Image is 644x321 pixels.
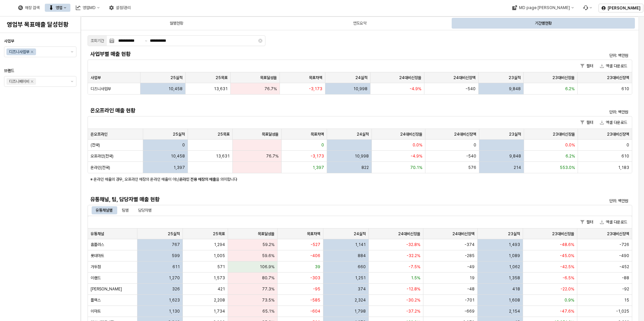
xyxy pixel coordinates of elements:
[509,309,520,314] span: 2,154
[91,132,107,137] span: 온오프라인
[560,309,574,314] span: -47.6%
[622,275,629,281] span: -88
[214,309,225,314] span: 1,734
[91,309,101,314] span: 이마트
[621,153,629,159] span: 610
[258,39,262,43] button: Clear
[91,86,111,92] span: 디즈니사업부
[597,62,630,70] button: 엑셀 다운로드
[7,21,74,28] h4: 영업부 목표매출 달성현황
[311,242,320,247] span: -527
[262,242,275,247] span: 59.2%
[31,50,33,53] div: Remove 디즈니사업부
[313,165,324,170] span: 1,397
[512,286,520,292] span: 418
[509,264,520,270] span: 1,062
[354,231,366,237] span: 24실적
[361,165,369,170] span: 822
[465,86,476,92] span: -540
[355,242,366,247] span: 1,141
[509,297,520,303] span: 1,608
[91,286,122,292] span: [PERSON_NAME]
[407,253,420,258] span: -32.2%
[560,253,574,258] span: -45.0%
[310,275,320,281] span: -303
[353,19,366,27] div: 연도요약
[607,75,629,80] span: 23대비신장액
[45,4,70,12] div: 영업
[353,86,367,92] span: 10,998
[258,231,275,237] span: 목표달성율
[552,231,574,237] span: 23대비신장율
[578,218,596,226] button: 필터
[599,4,643,12] button: [PERSON_NAME]
[56,5,62,10] div: 영업
[217,264,225,270] span: 571
[616,309,629,314] span: -1,025
[579,4,596,12] div: Menu item 6
[262,132,279,137] span: 목표달성율
[560,286,574,292] span: -22.0%
[72,4,104,12] button: 영업MD
[607,231,629,237] span: 23대비신장액
[560,264,574,270] span: -42.5%
[358,253,366,258] span: 884
[9,78,29,85] div: 디즈니베이비
[552,75,575,80] span: 23대비신장율
[218,286,225,292] span: 421
[500,52,628,59] p: 단위: 백만원
[509,75,521,80] span: 23실적
[399,75,421,80] span: 24대비신장율
[358,286,366,292] span: 374
[214,275,225,281] span: 1,573
[264,86,277,92] span: 76.7%
[355,75,367,80] span: 24실적
[468,165,476,170] span: 576
[118,206,133,214] div: 팀별
[262,297,275,303] span: 73.5%
[90,196,493,203] h5: 유통채널, 팀, 담당자별 매출 현황
[9,48,29,55] div: 디즈니사업부
[355,297,366,303] span: 2,324
[105,4,135,12] div: 설정/관리
[91,264,101,270] span: 가두점
[91,253,104,258] span: 롯데마트
[170,75,183,80] span: 25실적
[86,18,267,29] div: 월별현황
[411,275,420,281] span: 1.5%
[138,206,152,214] div: 담당자별
[578,118,596,127] button: 필터
[607,132,629,137] span: 23대비신장액
[406,297,420,303] span: -30.2%
[500,109,628,115] p: 단위: 백만원
[134,206,156,214] div: 담당자별
[321,142,324,148] span: 0
[406,309,420,314] span: -37.2%
[171,153,185,159] span: 10,458
[68,76,76,86] button: 제안 사항 표시
[626,142,629,148] span: 0
[91,231,104,237] span: 유통채널
[622,286,629,292] span: -92
[407,286,420,292] span: -12.8%
[216,75,228,80] span: 25목표
[410,86,421,92] span: -4.9%
[578,62,596,70] button: 필터
[508,4,578,12] button: MD page [PERSON_NAME]
[608,5,640,11] p: [PERSON_NAME]
[470,275,475,281] span: 19
[309,75,322,80] span: 목표차액
[214,242,225,247] span: 1,294
[452,18,634,29] div: 기간별현황
[91,75,101,80] span: 사업부
[260,75,277,80] span: 목표달성율
[509,153,521,159] span: 9,848
[81,16,644,321] main: App Frame
[454,132,476,137] span: 24대비신장액
[179,177,216,182] strong: 온라인 전용 매장의 매출
[96,206,112,214] div: 유통채널별
[91,165,110,170] span: 온라인(전국)
[213,231,225,237] span: 25목표
[509,132,521,137] span: 23실적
